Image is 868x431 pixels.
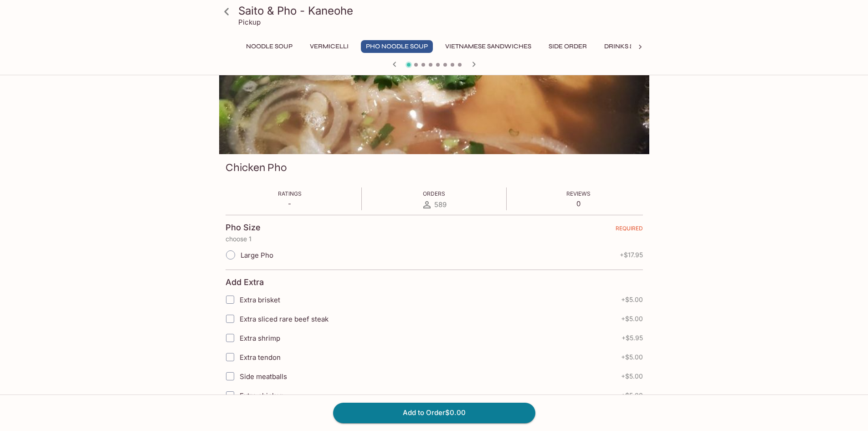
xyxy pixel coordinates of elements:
[599,40,672,53] button: Drinks & Desserts
[434,200,447,209] span: 589
[621,353,643,361] span: + $5.00
[278,199,302,208] p: -
[566,190,591,197] span: Reviews
[566,199,591,208] p: 0
[240,296,280,304] span: Extra brisket
[440,40,536,53] button: Vietnamese Sandwiches
[361,40,433,53] button: Pho Noodle Soup
[226,161,287,175] h3: Chicken Pho
[226,277,264,287] h4: Add Extra
[423,190,445,197] span: Orders
[240,315,329,323] span: Extra sliced rare beef steak
[240,334,280,343] span: Extra shrimp
[621,373,643,380] span: + $5.00
[226,235,643,243] p: choose 1
[544,40,592,53] button: Side Order
[226,223,261,233] h4: Pho Size
[620,251,643,259] span: + $17.95
[278,190,302,197] span: Ratings
[219,33,649,154] div: Chicken Pho
[238,4,646,18] h3: Saito & Pho - Kaneohe
[240,353,281,362] span: Extra tendon
[616,225,643,235] span: REQUIRED
[240,372,287,381] span: Side meatballs
[240,391,284,400] span: Extra chicken
[238,18,261,26] p: Pickup
[333,403,535,423] button: Add to Order$0.00
[621,315,643,322] span: + $5.00
[621,392,643,399] span: + $5.00
[621,296,643,303] span: + $5.00
[241,40,298,53] button: Noodle Soup
[241,251,273,260] span: Large Pho
[621,334,643,342] span: + $5.95
[305,40,354,53] button: Vermicelli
